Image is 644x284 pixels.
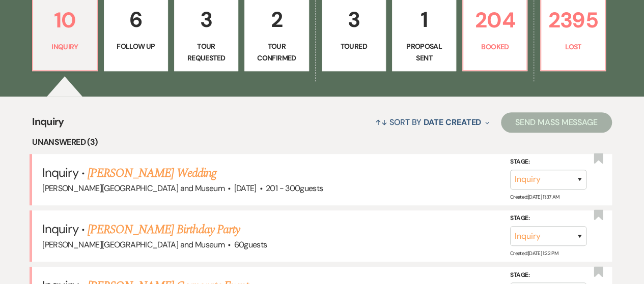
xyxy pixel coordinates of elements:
[234,239,267,250] span: 60 guests
[328,3,379,37] p: 3
[501,112,612,133] button: Send Mass Message
[469,3,520,37] p: 204
[251,3,302,37] p: 2
[39,41,90,52] p: Inquiry
[110,41,161,52] p: Follow Up
[42,165,78,180] span: Inquiry
[328,41,379,52] p: Toured
[547,3,598,37] p: 2395
[42,221,78,237] span: Inquiry
[32,136,612,149] li: Unanswered (3)
[510,270,586,281] label: Stage:
[469,41,520,52] p: Booked
[42,183,225,194] span: [PERSON_NAME][GEOGRAPHIC_DATA] and Museum
[251,41,302,64] p: Tour Confirmed
[399,41,450,64] p: Proposal Sent
[234,183,256,194] span: [DATE]
[88,164,216,182] a: [PERSON_NAME] Wedding
[510,194,559,200] span: Created: [DATE] 11:37 AM
[88,220,240,239] a: [PERSON_NAME] Birthday Party
[39,3,90,37] p: 10
[32,114,64,136] span: Inquiry
[181,3,232,37] p: 3
[510,250,558,257] span: Created: [DATE] 1:22 PM
[266,183,323,194] span: 201 - 300 guests
[510,213,586,224] label: Stage:
[375,117,387,128] span: ↑↓
[547,41,598,52] p: Lost
[399,3,450,37] p: 1
[371,109,493,136] button: Sort By Date Created
[42,239,225,250] span: [PERSON_NAME][GEOGRAPHIC_DATA] and Museum
[510,156,586,168] label: Stage:
[424,117,481,128] span: Date Created
[181,41,232,64] p: Tour Requested
[110,3,161,37] p: 6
